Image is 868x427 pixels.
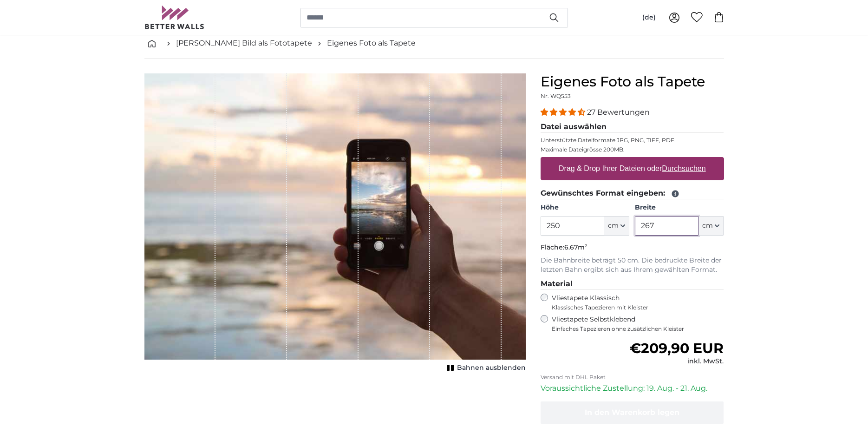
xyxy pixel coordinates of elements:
[541,278,724,290] legend: Material
[662,164,705,172] u: Durchsuchen
[630,340,724,357] span: €209,90 EUR
[444,361,526,374] button: Bahnen ausblenden
[635,9,663,26] button: (de)
[702,221,713,230] span: cm
[144,73,526,374] div: 1 of 1
[541,121,724,133] legend: Datei auswählen
[552,315,724,333] label: Vliestapete Selbstklebend
[541,256,724,275] p: Die Bahnbreite beträgt 50 cm. Die bedruckte Breite der letzten Bahn ergibt sich aus Ihrem gewählt...
[327,38,416,49] a: Eigenes Foto als Tapete
[698,216,724,236] button: cm
[635,203,724,212] label: Breite
[552,325,724,333] span: Einfaches Tapezieren ohne zusätzlichen Kleister
[541,137,724,144] p: Unterstützte Dateiformate JPG, PNG, TIFF, PDF.
[541,383,724,394] p: Voraussichtliche Zustellung: 19. Aug. - 21. Aug.
[144,6,205,29] img: Betterwalls
[457,363,526,373] span: Bahnen ausblenden
[541,146,724,153] p: Maximale Dateigrösse 200MB.
[144,28,724,59] nav: breadcrumbs
[564,243,587,251] span: 6.67m²
[541,73,724,90] h1: Eigenes Foto als Tapete
[541,92,571,99] span: Nr. WQ553
[176,38,312,49] a: [PERSON_NAME] Bild als Fototapete
[585,408,679,417] span: In den Warenkorb legen
[587,108,650,117] span: 27 Bewertungen
[604,216,629,236] button: cm
[552,294,716,311] label: Vliestapete Klassisch
[630,357,724,366] div: inkl. MwSt.
[541,374,724,381] p: Versand mit DHL Paket
[541,188,724,199] legend: Gewünschtes Format eingeben:
[555,159,710,178] label: Drag & Drop Ihrer Dateien oder
[541,243,724,252] p: Fläche:
[541,203,629,212] label: Höhe
[608,221,619,230] span: cm
[541,401,724,424] button: In den Warenkorb legen
[541,108,587,117] span: 4.41 stars
[552,304,716,311] span: Klassisches Tapezieren mit Kleister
